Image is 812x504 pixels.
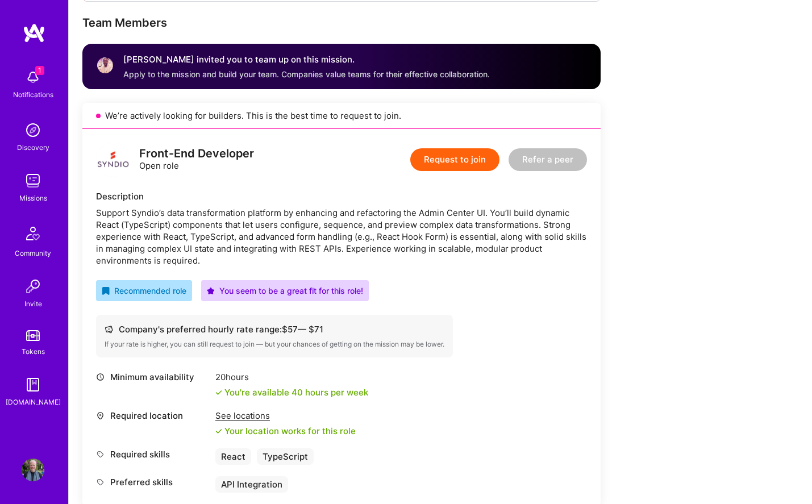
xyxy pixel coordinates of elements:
[215,389,222,396] i: icon Check
[96,373,105,381] i: icon Clock
[13,89,53,101] div: Notifications
[19,192,47,204] div: Missions
[410,148,499,171] button: Request to join
[96,411,105,420] i: icon Location
[123,53,490,66] div: [PERSON_NAME] invited you to team up on this mission.
[22,119,44,141] img: discovery
[19,459,47,481] a: User Avatar
[215,428,222,435] i: icon Check
[139,148,254,172] div: Open role
[215,476,288,493] div: API Integration
[215,371,368,383] div: 20 hours
[82,15,601,30] div: Team Members
[96,410,210,422] div: Required location
[23,23,45,43] img: logo
[102,285,186,297] div: Recommended role
[22,66,44,89] img: bell
[215,448,251,465] div: React
[96,207,587,266] div: Support Syndio’s data transformation platform by enhancing and refactoring the Admin Center UI. Y...
[105,325,113,334] i: icon Cash
[15,247,51,259] div: Community
[96,143,130,177] img: logo
[96,56,114,74] img: User profile
[96,371,210,383] div: Minimum availability
[215,410,356,422] div: See locations
[96,190,587,202] div: Description
[207,287,215,295] i: icon PurpleStar
[509,148,587,171] button: Refer a peer
[24,298,42,310] div: Invite
[19,220,47,247] img: Community
[17,141,49,153] div: Discovery
[215,425,356,437] div: Your location works for this role
[35,66,44,75] span: 1
[82,103,601,129] div: We’re actively looking for builders. This is the best time to request to join.
[22,373,44,396] img: guide book
[257,448,314,465] div: TypeScript
[22,345,45,357] div: Tokens
[22,169,44,192] img: teamwork
[96,448,210,460] div: Required skills
[22,275,44,298] img: Invite
[96,478,105,486] i: icon Tag
[22,459,44,481] img: User Avatar
[215,386,368,398] div: You're available 40 hours per week
[96,450,105,459] i: icon Tag
[105,323,444,335] div: Company's preferred hourly rate range: $ 57 — $ 71
[207,285,363,297] div: You seem to be a great fit for this role!
[139,148,254,160] div: Front-End Developer
[123,69,490,80] div: Apply to the mission and build your team. Companies value teams for their effective collaboration.
[105,340,444,349] div: If your rate is higher, you can still request to join — but your chances of getting on the missio...
[102,287,110,295] i: icon RecommendedBadge
[96,476,210,488] div: Preferred skills
[26,330,40,341] img: tokens
[6,396,61,408] div: [DOMAIN_NAME]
